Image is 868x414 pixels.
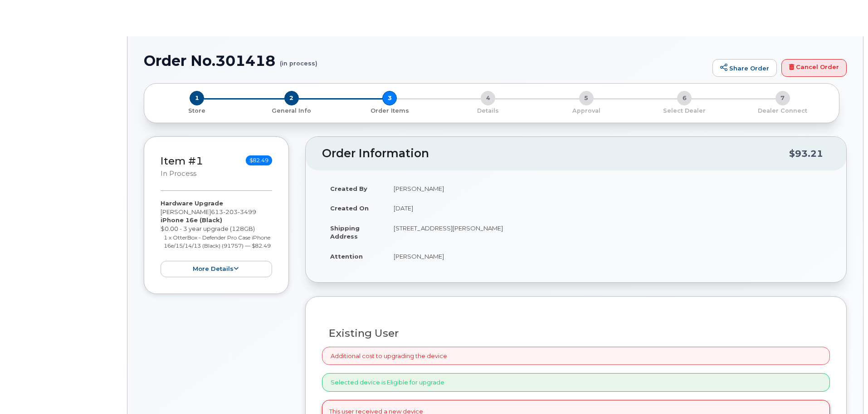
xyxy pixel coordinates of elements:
[322,347,830,365] div: Additional cost to upgrading the device
[246,155,272,165] span: $82.49
[238,208,256,215] span: 3499
[330,185,367,192] strong: Created By
[329,328,823,339] h3: Existing User
[155,107,239,115] p: Store
[322,373,830,392] div: Selected device is Eligible for upgrade
[161,216,222,224] strong: iPhone 16e (Black)
[151,105,243,115] a: 1 Store
[161,200,223,207] strong: Hardware Upgrade
[789,145,823,162] div: $93.21
[330,205,369,212] strong: Created On
[385,218,830,246] td: [STREET_ADDRESS][PERSON_NAME]
[322,147,789,160] h2: Order Information
[284,91,299,105] span: 2
[385,198,830,218] td: [DATE]
[781,59,847,77] a: Cancel Order
[330,253,363,260] strong: Attention
[211,208,256,215] span: 613
[712,59,777,77] a: Share Order
[161,199,272,277] div: [PERSON_NAME] $0.00 - 3 year upgrade (128GB)
[161,261,272,278] button: more details
[164,234,271,249] small: 1 x OtterBox - Defender Pro Case iPhone 16e/15/14/13 (Black) (91757) — $82.49
[280,53,317,67] small: (in process)
[385,246,830,266] td: [PERSON_NAME]
[161,170,196,178] small: in process
[243,105,341,115] a: 2 General Info
[144,53,708,69] h1: Order No.301418
[330,224,360,240] strong: Shipping Address
[190,91,204,105] span: 1
[161,155,203,167] a: Item #1
[385,179,830,199] td: [PERSON_NAME]
[223,208,238,215] span: 203
[246,107,337,115] p: General Info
